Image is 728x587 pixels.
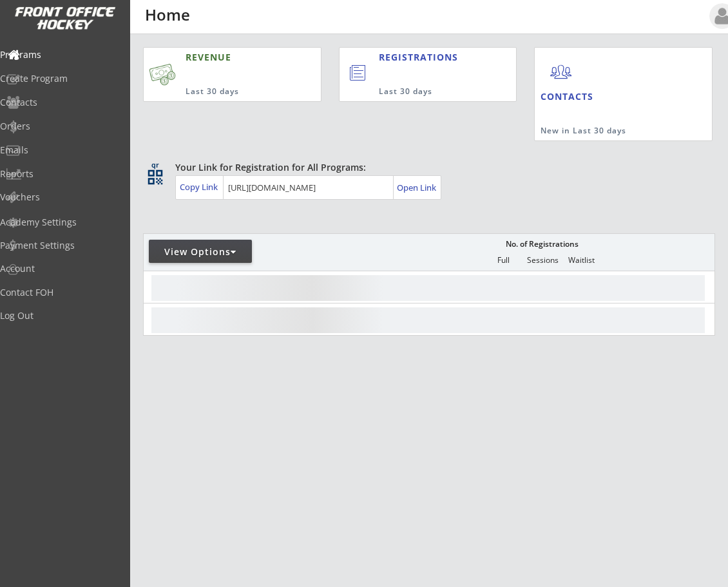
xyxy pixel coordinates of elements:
div: REVENUE [186,51,269,64]
div: No. of Registrations [502,240,582,249]
div: Copy Link [180,181,220,193]
div: View Options [149,245,252,258]
div: qr [147,161,162,169]
div: Full [484,256,522,265]
div: Open Link [397,182,437,193]
div: Waitlist [562,256,600,265]
div: Last 30 days [379,86,464,97]
a: Open Link [397,178,437,197]
div: Sessions [523,256,562,265]
div: CONTACTS [541,90,599,103]
div: REGISTRATIONS [379,51,465,64]
div: Last 30 days [186,86,269,97]
div: New in Last 30 days [541,126,652,137]
button: qr_code [146,168,165,187]
div: Your Link for Registration for All Programs: [175,161,675,174]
